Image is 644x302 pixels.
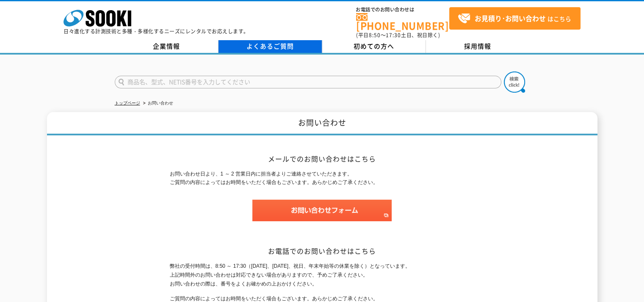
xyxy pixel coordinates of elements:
a: よくあるご質問 [218,40,322,53]
p: 弊社の受付時間は、8:50 ～ 17:30（[DATE]、[DATE]、祝日、年末年始等の休業を除く）となっています。 上記時間外のお問い合わせは対応できない場合がありますので、予めご了承くださ... [170,262,475,288]
p: お問い合わせ日より、1 ～ 2 営業日内に担当者よりご連絡させていただきます。 ご質問の内容によってはお時間をいただく場合もございます。あらかじめご了承ください。 [170,170,475,187]
span: 初めての方へ [354,41,394,51]
span: (平日 ～ 土日、祝日除く) [356,31,440,39]
a: トップページ [115,101,140,105]
span: 17:30 [386,31,401,39]
h1: お問い合わせ [47,112,597,135]
span: はこちら [458,12,571,25]
span: 8:50 [369,31,381,39]
strong: お見積り･お問い合わせ [475,13,546,23]
a: 初めての方へ [322,40,426,53]
h2: メールでのお問い合わせはこちら [170,154,475,163]
a: 企業情報 [115,40,218,53]
a: お見積り･お問い合わせはこちら [449,7,580,30]
a: [PHONE_NUMBER] [356,13,449,30]
h2: お電話でのお問い合わせはこちら [170,247,475,255]
img: お問い合わせフォーム [252,200,392,221]
span: お電話でのお問い合わせは [356,7,449,12]
a: お問い合わせフォーム [252,214,392,220]
input: 商品名、型式、NETIS番号を入力してください [115,76,501,88]
p: 日々進化する計測技術と多種・多様化するニーズにレンタルでお応えします。 [64,29,249,34]
img: btn_search.png [504,71,525,93]
li: お問い合わせ [141,99,173,108]
a: 採用情報 [426,40,530,53]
